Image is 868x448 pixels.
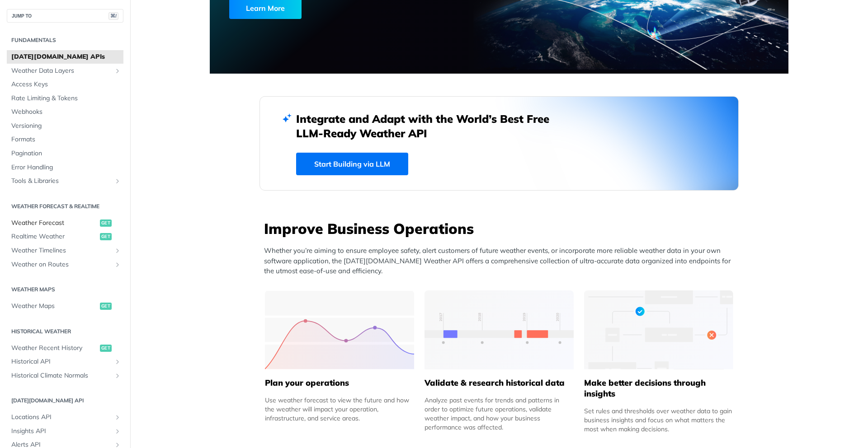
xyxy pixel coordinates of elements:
button: JUMP TO⌘/ [7,9,123,23]
a: Historical Climate NormalsShow subpages for Historical Climate Normals [7,369,123,383]
a: [DATE][DOMAIN_NAME] APIs [7,50,123,64]
h2: Fundamentals [7,36,123,44]
button: Show subpages for Tools & Libraries [114,177,121,185]
button: Show subpages for Weather on Routes [114,261,121,268]
span: Historical API [11,357,112,366]
a: Start Building via LLM [296,153,408,175]
div: Analyze past events for trends and patterns in order to optimize future operations, validate weat... [425,396,574,432]
img: 13d7ca0-group-496-2.svg [425,290,574,369]
h3: Improve Business Operations [264,219,739,238]
span: Weather Timelines [11,246,112,255]
div: Use weather forecast to view the future and how the weather will impact your operation, infrastru... [265,396,414,423]
span: get [100,219,112,227]
span: get [100,233,112,240]
a: Error Handling [7,161,123,174]
a: Weather Recent Historyget [7,341,123,355]
div: Set rules and thresholds over weather data to gain business insights and focus on what matters th... [584,406,733,434]
span: Realtime Weather [11,232,98,241]
a: Pagination [7,147,123,160]
span: get [100,303,112,310]
h2: [DATE][DOMAIN_NAME] API [7,397,123,405]
button: Show subpages for Historical Climate Normals [114,372,121,379]
span: Rate Limiting & Tokens [11,94,121,103]
h5: Make better decisions through insights [584,378,733,399]
span: Error Handling [11,163,121,172]
a: Weather Forecastget [7,216,123,230]
span: Weather on Routes [11,260,112,269]
span: Pagination [11,149,121,158]
h2: Historical Weather [7,327,123,336]
span: get [100,345,112,352]
img: 39565e8-group-4962x.svg [265,290,414,369]
a: Locations APIShow subpages for Locations API [7,411,123,424]
h2: Weather Maps [7,285,123,294]
span: Weather Maps [11,302,98,311]
a: Versioning [7,119,123,133]
a: Insights APIShow subpages for Insights API [7,425,123,438]
h2: Integrate and Adapt with the World’s Best Free LLM-Ready Weather API [296,112,563,140]
h2: Weather Forecast & realtime [7,202,123,210]
span: Weather Recent History [11,344,98,353]
a: Weather Mapsget [7,299,123,313]
span: Webhooks [11,107,121,117]
span: Weather Forecast [11,219,98,228]
a: Access Keys [7,78,123,91]
span: Formats [11,135,121,144]
span: Tools & Libraries [11,177,112,186]
button: Show subpages for Historical API [114,358,121,365]
img: a22d113-group-496-32x.svg [584,290,733,369]
span: Versioning [11,121,121,131]
span: ⌘/ [108,12,118,20]
a: Weather Data LayersShow subpages for Weather Data Layers [7,64,123,78]
p: Whether you’re aiming to ensure employee safety, alert customers of future weather events, or inc... [264,246,739,276]
span: Locations API [11,413,112,422]
button: Show subpages for Locations API [114,414,121,421]
h5: Plan your operations [265,378,414,388]
button: Show subpages for Weather Timelines [114,247,121,254]
a: Webhooks [7,105,123,119]
a: Formats [7,133,123,146]
a: Weather on RoutesShow subpages for Weather on Routes [7,258,123,271]
h5: Validate & research historical data [425,378,574,388]
a: Realtime Weatherget [7,230,123,243]
a: Historical APIShow subpages for Historical API [7,355,123,369]
a: Rate Limiting & Tokens [7,92,123,105]
a: Tools & LibrariesShow subpages for Tools & Libraries [7,174,123,188]
span: [DATE][DOMAIN_NAME] APIs [11,52,121,61]
span: Historical Climate Normals [11,371,112,380]
a: Weather TimelinesShow subpages for Weather Timelines [7,244,123,257]
span: Insights API [11,427,112,436]
span: Weather Data Layers [11,66,112,75]
span: Access Keys [11,80,121,89]
button: Show subpages for Insights API [114,428,121,435]
button: Show subpages for Weather Data Layers [114,67,121,75]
